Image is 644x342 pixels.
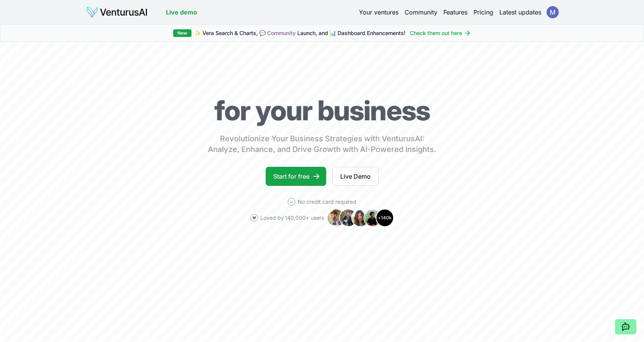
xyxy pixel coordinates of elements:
[339,209,357,227] img: Avatar 2
[173,29,191,37] div: New
[332,167,379,186] a: Live Demo
[359,8,399,17] a: Your ventures
[410,29,471,37] a: Check them out here
[327,209,345,227] img: Avatar 1
[499,8,541,17] a: Latest updates
[363,209,382,227] img: Avatar 4
[547,6,559,18] img: ACg8ocKbSc--cff-LpdbRUh1fWOPoJwXIp28b7C32JR9KdgZk_3_Jw=s96-c
[351,209,370,227] img: Avatar 3
[443,8,467,17] a: Features
[405,8,437,17] a: Community
[267,30,296,36] a: Community
[194,29,405,37] span: ✨ Vera Search & Charts, 💬 Launch, and 📊 Dashboard Enhancements!
[266,167,326,186] a: Start for free
[166,8,197,17] a: Live demo
[86,6,148,18] img: logo
[473,8,493,17] a: Pricing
